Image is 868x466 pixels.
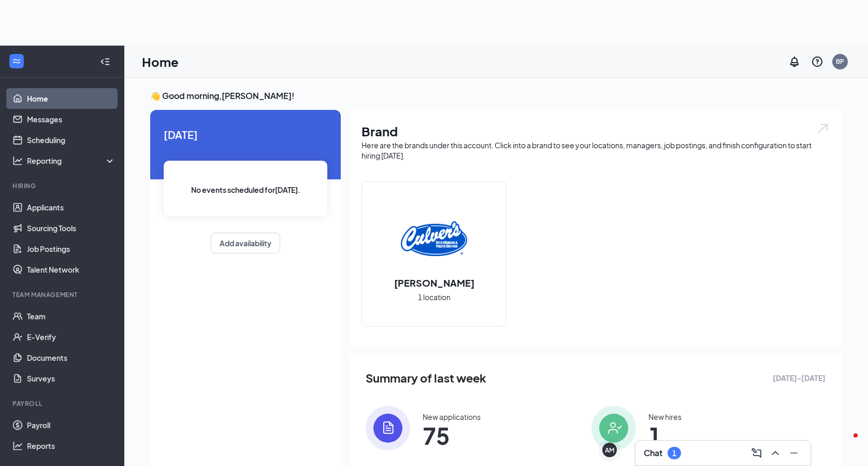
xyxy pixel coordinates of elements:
[11,56,22,66] svg: WorkstreamLogo
[27,415,115,435] a: Payroll
[648,412,682,422] div: New hires
[644,447,662,459] h3: Chat
[27,197,115,218] a: Applicants
[142,53,179,70] h1: Home
[12,181,113,190] div: Hiring
[769,447,782,459] svg: ChevronUp
[27,368,115,389] a: Surveys
[12,156,23,166] svg: Analysis
[836,57,844,66] div: BP
[816,122,830,134] img: open.6027fd2a22e1237b5b06.svg
[27,259,115,280] a: Talent Network
[27,218,115,238] a: Sourcing Tools
[767,445,784,461] button: ChevronUp
[27,435,115,456] a: Reports
[605,446,614,455] div: AM
[366,406,410,450] img: icon
[27,109,115,130] a: Messages
[12,290,113,299] div: Team Management
[361,140,830,161] div: Here are the brands under this account. Click into a brand to see your locations, managers, job p...
[191,184,300,195] span: No events scheduled for [DATE] .
[788,447,800,459] svg: Minimize
[648,426,682,445] span: 1
[150,90,842,102] h3: 👋 Good morning, [PERSON_NAME] !
[164,126,327,143] span: [DATE]
[361,122,830,140] h1: Brand
[401,206,467,272] img: Culver's
[750,447,763,459] svg: ComposeMessage
[27,130,115,150] a: Scheduling
[423,412,481,422] div: New applications
[418,291,451,303] span: 1 location
[786,445,802,461] button: Minimize
[27,306,115,327] a: Team
[27,347,115,368] a: Documents
[591,406,636,450] img: icon
[12,399,113,408] div: Payroll
[384,276,485,289] h2: [PERSON_NAME]
[773,372,826,384] span: [DATE] - [DATE]
[27,238,115,259] a: Job Postings
[27,156,116,166] div: Reporting
[366,369,486,387] span: Summary of last week
[672,449,676,458] div: 1
[27,88,115,109] a: Home
[211,233,280,253] button: Add availability
[27,327,115,347] a: E-Verify
[100,57,110,67] svg: Collapse
[811,55,823,68] svg: QuestionInfo
[788,55,801,68] svg: Notifications
[748,445,765,461] button: ComposeMessage
[833,431,858,456] iframe: Intercom live chat
[423,426,481,445] span: 75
